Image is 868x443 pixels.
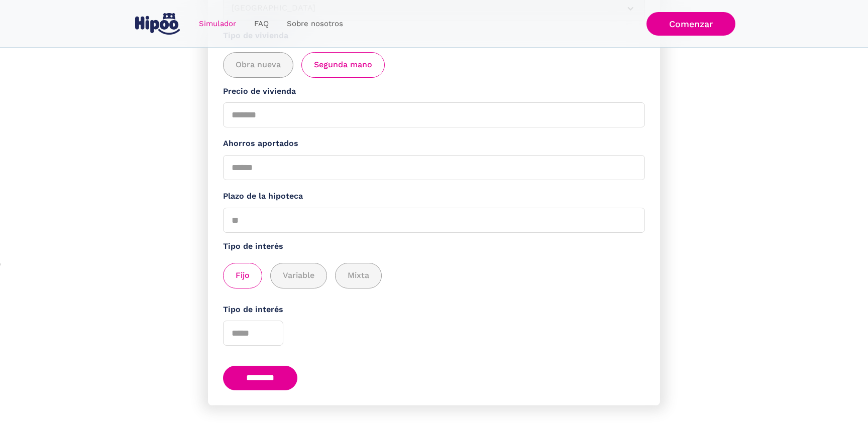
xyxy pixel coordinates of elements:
[223,240,645,253] label: Tipo de interés
[223,52,645,78] div: add_description_here
[223,263,645,288] div: add_description_here
[223,137,645,150] label: Ahorros aportados
[190,14,245,34] a: Simulador
[236,59,281,71] span: Obra nueva
[236,269,250,282] span: Fijo
[223,85,645,98] label: Precio de vivienda
[278,14,352,34] a: Sobre nosotros
[348,269,369,282] span: Mixta
[283,269,314,282] span: Variable
[646,12,735,36] a: Comenzar
[223,190,645,203] label: Plazo de la hipoteca
[223,304,645,316] label: Tipo de interés
[245,14,278,34] a: FAQ
[314,59,372,71] span: Segunda mano
[133,9,182,39] a: home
